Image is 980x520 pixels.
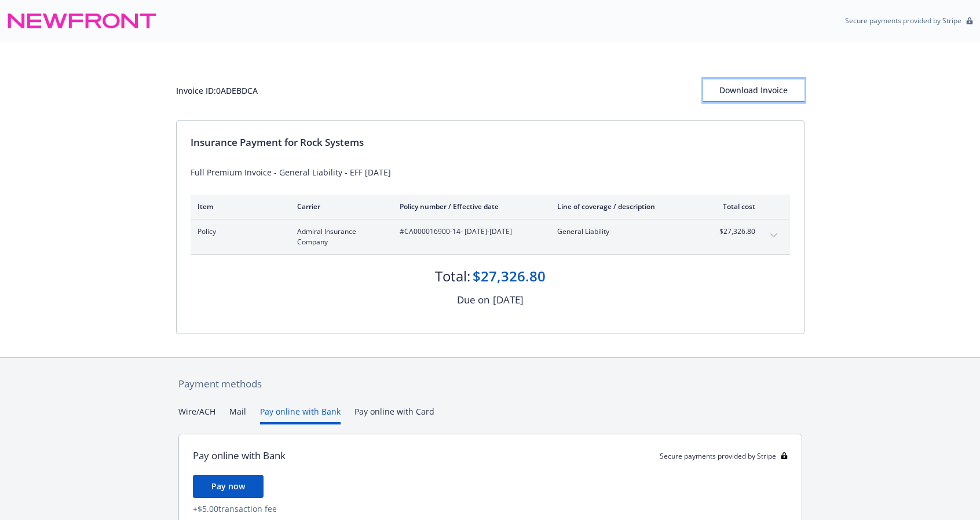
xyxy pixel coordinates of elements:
[191,135,790,150] div: Insurance Payment for Rock Systems
[191,219,790,254] div: PolicyAdmiral Insurance Company#CA000016900-14- [DATE]-[DATE]General Liability$27,326.80expand co...
[712,202,755,211] div: Total cost
[178,376,802,391] div: Payment methods
[400,202,539,211] div: Policy number / Effective date
[703,79,805,102] button: Download Invoice
[435,266,470,286] div: Total:
[557,226,693,237] span: General Liability
[193,503,788,515] div: + $5.00 transaction fee
[473,266,546,286] div: $27,326.80
[660,451,788,461] div: Secure payments provided by Stripe
[178,405,215,424] button: Wire/ACH
[493,292,524,307] div: [DATE]
[297,202,381,211] div: Carrier
[457,292,489,307] div: Due on
[198,226,279,237] span: Policy
[557,202,693,211] div: Line of coverage / description
[193,448,286,463] div: Pay online with Bank
[297,226,381,247] span: Admiral Insurance Company
[229,405,246,424] button: Mail
[712,226,755,237] span: $27,326.80
[176,85,258,97] div: Invoice ID: 0ADEBDCA
[193,475,264,498] button: Pay now
[845,16,961,25] p: Secure payments provided by Stripe
[354,405,434,424] button: Pay online with Card
[211,481,245,492] span: Pay now
[260,405,341,424] button: Pay online with Bank
[191,166,790,178] div: Full Premium Invoice - General Liability - EFF [DATE]
[400,226,539,237] span: #CA000016900-14 - [DATE]-[DATE]
[765,226,783,245] button: expand content
[198,202,279,211] div: Item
